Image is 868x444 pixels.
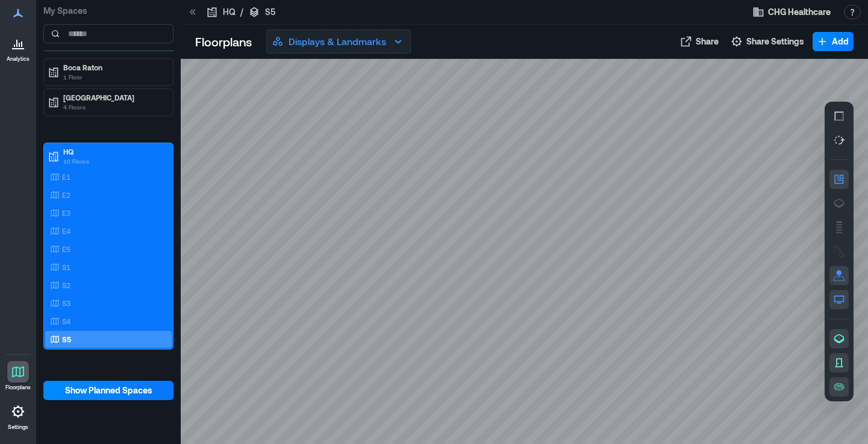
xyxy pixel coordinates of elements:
[62,226,70,236] p: E4
[63,72,164,82] p: 1 Floor
[195,33,252,50] p: Floorplans
[63,93,164,102] p: [GEOGRAPHIC_DATA]
[63,156,164,166] p: 10 Floors
[746,35,804,48] span: Share Settings
[266,29,411,54] button: Displays & Landmarks
[7,55,30,63] p: Analytics
[63,102,164,112] p: 4 Floors
[223,6,236,18] p: HQ
[62,208,70,218] p: E3
[43,5,173,17] p: My Spaces
[62,262,70,272] p: S1
[696,35,719,48] span: Share
[43,381,173,400] button: Show Planned Spaces
[62,244,70,254] p: E5
[62,280,70,290] p: S2
[62,190,70,200] p: E2
[62,316,70,326] p: S4
[2,357,34,395] a: Floorplans
[3,29,33,66] a: Analytics
[63,63,164,72] p: Boca Raton
[727,32,808,51] button: Share Settings
[768,6,831,18] span: CHG Healthcare
[62,172,70,182] p: E1
[749,2,834,22] button: CHG Healthcare
[289,34,386,49] p: Displays & Landmarks
[240,6,243,18] p: /
[813,32,854,51] button: Add
[4,397,33,434] a: Settings
[62,298,70,308] p: S3
[65,384,152,396] span: Show Planned Spaces
[63,147,164,156] p: HQ
[265,6,275,18] p: S5
[676,32,722,51] button: Share
[5,384,31,391] p: Floorplans
[62,335,71,344] p: S5
[8,424,28,431] p: Settings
